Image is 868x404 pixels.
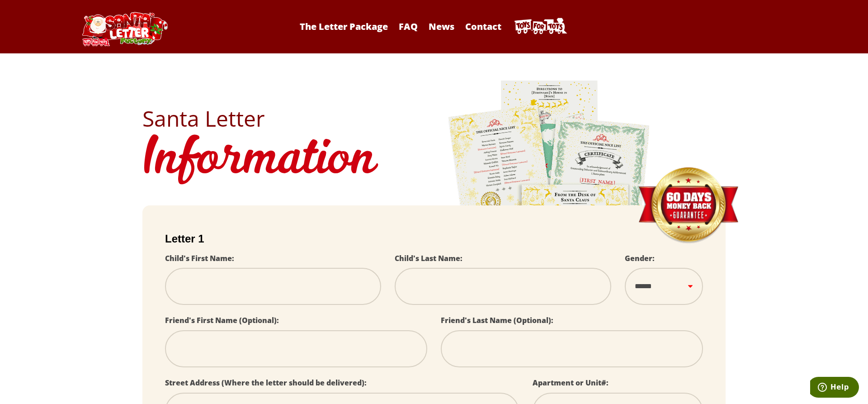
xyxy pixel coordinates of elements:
a: FAQ [394,20,422,33]
label: Apartment or Unit#: [533,378,609,388]
img: Money Back Guarantee [637,167,739,244]
a: The Letter Package [295,20,392,33]
label: Street Address (Where the letter should be delivered): [165,378,367,388]
label: Friend's Last Name (Optional): [441,315,553,325]
label: Child's Last Name: [395,253,462,263]
h2: Letter 1 [165,233,703,245]
h1: Information [142,129,726,192]
iframe: Opens a widget where you can find more information [810,377,859,399]
img: Santa Letter Logo [79,12,170,46]
label: Friend's First Name (Optional): [165,315,279,325]
a: News [424,20,459,33]
h2: Santa Letter [142,108,726,129]
label: Child's First Name: [165,253,234,263]
img: letters.png [448,79,651,332]
a: Contact [461,20,506,33]
label: Gender: [625,253,655,263]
